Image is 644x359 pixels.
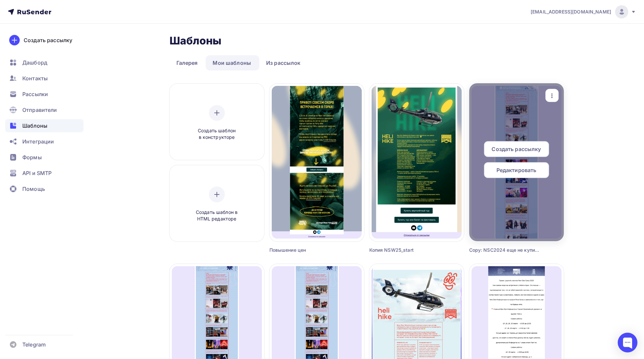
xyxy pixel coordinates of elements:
span: Telegram [22,341,46,348]
a: Галерея [170,55,205,70]
span: [EMAIL_ADDRESS][DOMAIN_NAME] [531,9,611,15]
div: Копия NSW25_start [369,247,440,253]
a: Контакты [5,72,83,85]
span: Интеграции [22,138,54,145]
span: Создать шаблон в конструкторе [186,127,248,141]
span: Шаблоны [22,122,47,130]
span: Создать шаблон в HTML редакторе [186,209,248,222]
a: Из рассылок [259,55,308,70]
a: Дашборд [5,56,83,69]
div: Copy: NSC2024 еще не купил билет [469,247,540,253]
a: Отправители [5,103,83,116]
a: Мои шаблоны [206,55,258,70]
span: Редактировать [496,166,537,174]
a: [EMAIL_ADDRESS][DOMAIN_NAME] [531,5,636,18]
span: API и SMTP [22,169,52,177]
span: Отправители [22,106,57,114]
div: Создать рассылку [24,36,72,44]
span: Создать рассылку [492,145,541,153]
span: Помощь [22,185,45,193]
span: Контакты [22,74,48,82]
span: Формы [22,153,42,161]
a: Формы [5,151,83,164]
a: Рассылки [5,88,83,101]
span: Дашборд [22,59,47,66]
div: Повышение цен [269,247,340,253]
h2: Шаблоны [170,34,222,47]
span: Рассылки [22,90,48,98]
a: Шаблоны [5,119,83,132]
